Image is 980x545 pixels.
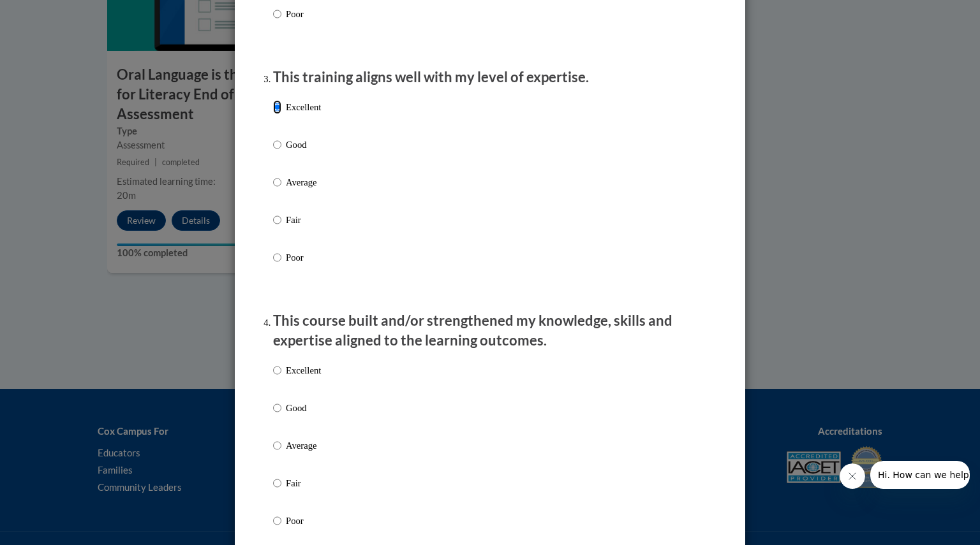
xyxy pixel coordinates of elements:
p: This course built and/or strengthened my knowledge, skills and expertise aligned to the learning ... [273,311,707,351]
p: Poor [286,514,321,528]
input: Fair [273,213,281,227]
p: Average [286,439,321,453]
input: Poor [273,7,281,21]
input: Good [273,401,281,415]
p: Excellent [286,363,321,377]
input: Average [273,439,281,453]
input: Poor [273,514,281,528]
p: Fair [286,213,321,227]
span: Hi. How can we help? [8,9,103,19]
p: Good [286,138,321,152]
input: Good [273,138,281,152]
p: Good [286,401,321,415]
iframe: Close message [840,463,865,489]
p: Average [286,175,321,189]
input: Poor [273,251,281,265]
input: Excellent [273,100,281,114]
p: Fair [286,476,321,490]
iframe: Message from company [870,461,970,489]
p: Poor [286,251,321,265]
input: Fair [273,476,281,490]
p: Excellent [286,100,321,114]
input: Average [273,175,281,189]
p: Poor [286,7,321,21]
p: This training aligns well with my level of expertise. [273,68,707,87]
input: Excellent [273,363,281,377]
